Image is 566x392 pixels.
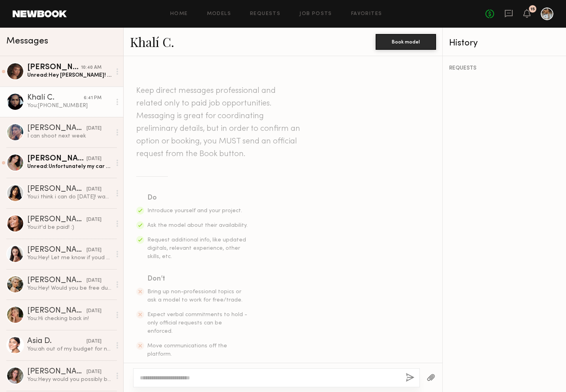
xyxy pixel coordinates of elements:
div: [DATE] [86,186,102,193]
div: [PERSON_NAME] [27,368,86,376]
div: [PERSON_NAME] [27,64,81,72]
div: Asia D. [27,337,86,345]
div: 10:40 AM [81,64,102,72]
span: Bring up non-professional topics or ask a model to work for free/trade. [147,289,243,303]
div: You: Hey! Would you be free during the week at all? [27,285,111,292]
div: You: Hi checking back in! [27,315,111,322]
span: Introduce yourself and your project. [147,208,242,213]
a: Khalí C. [130,33,174,50]
a: Home [170,11,188,17]
div: [DATE] [86,338,102,345]
div: Don’t [147,273,248,285]
div: [PERSON_NAME] [27,246,86,254]
div: You: it'd be paid! :) [27,224,111,231]
div: History [449,39,560,48]
div: [PERSON_NAME] [27,277,86,285]
div: [DATE] [86,277,102,285]
div: You: Hey! Let me know if youd be free this week at all for a shoot :) [27,254,111,262]
div: You: [PHONE_NUMBER] [27,102,111,109]
a: Job Posts [299,11,332,17]
div: Khalí C. [27,94,84,102]
div: You: Heyy would you possibly be free [DATE] evening to do a sexy yet tasteful beach shoot with a ... [27,376,111,383]
a: Requests [250,11,280,17]
div: Do [147,192,248,204]
div: [DATE] [86,125,102,132]
div: [PERSON_NAME] [27,216,86,224]
span: Ask the model about their availability. [147,223,248,228]
div: 15 [530,7,535,11]
div: I can shoot next week [27,132,111,140]
div: [PERSON_NAME] [27,124,86,132]
a: Book model [376,38,436,45]
div: Unread: Unfortunately my car is in the shop 😭 So depending on when I get it back I would love to ... [27,163,111,170]
span: Messages [6,37,48,46]
div: REQUESTS [449,66,560,71]
a: Favorites [351,11,382,17]
div: Unread: Hey [PERSON_NAME]! Thanks for reaching out — I’m still interested! I just noticed the sho... [27,72,111,79]
div: [DATE] [86,307,102,315]
div: You: ah out of my budget for now unfortunately :( but will let you know if i have another project... [27,345,111,353]
div: You: i think i can do [DATE]! want to text me when you can? [PHONE_NUMBER] [27,193,111,201]
span: Request additional info, like updated digitals, relevant experience, other skills, etc. [147,237,246,259]
div: [DATE] [86,247,102,254]
header: Keep direct messages professional and related only to paid job opportunities. Messaging is great ... [136,85,302,160]
div: [DATE] [86,368,102,376]
a: Models [207,11,231,17]
span: Expect verbal commitments to hold - only official requests can be enforced. [147,312,247,334]
button: Book model [376,34,436,50]
div: [PERSON_NAME] [27,307,86,315]
span: Move communications off the platform. [147,343,227,357]
div: [DATE] [86,216,102,224]
div: 6:41 PM [84,94,102,102]
div: [PERSON_NAME] [27,185,86,193]
div: [PERSON_NAME] [27,155,86,163]
div: [DATE] [86,155,102,163]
